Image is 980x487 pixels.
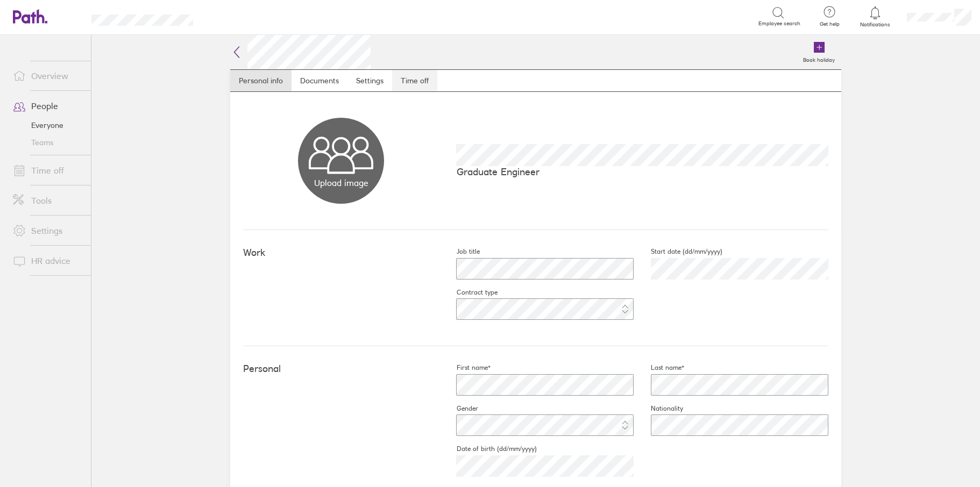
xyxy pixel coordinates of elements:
[439,445,536,453] label: Date of birth (dd/mm/yyyy)
[858,22,893,28] span: Notifications
[439,247,479,256] label: Job title
[797,54,841,63] label: Book holiday
[634,404,683,413] label: Nationality
[4,117,91,134] a: Everyone
[392,70,437,91] a: Time off
[456,166,828,177] p: Graduate Engineer
[4,160,91,181] a: Time off
[4,250,91,271] a: HR advice
[634,247,722,256] label: Start date (dd/mm/yyyy)
[230,70,292,91] a: Personal info
[4,220,91,241] a: Settings
[439,404,478,413] label: Gender
[243,247,439,259] h4: Work
[4,95,91,117] a: People
[292,70,347,91] a: Documents
[858,5,893,28] a: Notifications
[4,134,91,151] a: Teams
[439,288,497,297] label: Contract type
[758,20,800,27] span: Employee search
[4,190,91,211] a: Tools
[634,363,684,372] label: Last name*
[243,363,439,375] h4: Personal
[439,363,490,372] label: First name*
[4,65,91,87] a: Overview
[797,35,841,69] a: Book holiday
[812,21,847,27] span: Get help
[347,70,392,91] a: Settings
[222,11,250,21] div: Search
